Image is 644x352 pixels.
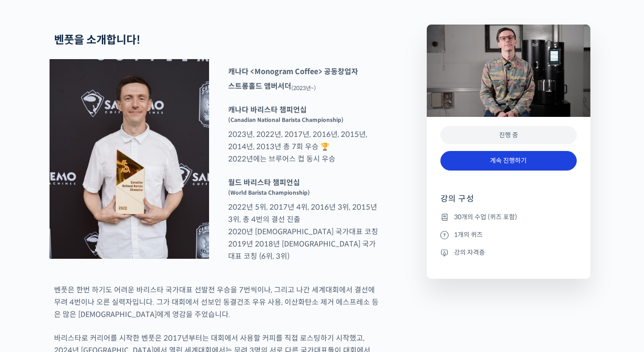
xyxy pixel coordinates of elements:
li: 1개의 퀴즈 [440,229,577,240]
li: 강의 자격증 [440,247,577,258]
sub: (2023년~) [291,85,316,91]
h4: 강의 구성 [440,193,577,211]
span: 설정 [140,290,151,297]
strong: 캐나다 <Monogram Coffee> 공동창업자 [228,67,358,76]
a: 대화 [60,277,117,299]
a: 설정 [117,277,175,299]
strong: 캐나다 바리스타 챔피언십 [228,105,307,115]
h2: 벤풋을 소개합니다! [54,34,379,47]
sup: (Canadian National Barista Championship) [228,116,344,123]
p: 벤풋은 한번 하기도 어려운 바리스타 국가대표 선발전 우승을 7번씩이나, 그리고 나간 세계대회에서 결선에 무려 4번이나 오른 실력자입니다. 그가 대회에서 선보인 동결건조 우유 ... [54,284,379,321]
a: 홈 [3,277,60,299]
p: 2022년 5위, 2017년 4위, 2016년 3위, 2015년 3위, 총 4번의 결선 진출 2020년 [DEMOGRAPHIC_DATA] 국가대표 코칭 2019년 2018년 ... [224,176,383,262]
strong: 월드 바리스타 챔피언십 [228,178,300,187]
span: 홈 [29,290,34,297]
span: 대화 [83,291,94,298]
div: 진행 중 [440,126,577,145]
a: 계속 진행하기 [440,151,577,171]
sup: (World Barista Championship) [228,189,310,196]
strong: 스트롱홀드 앰버서더 [228,81,291,91]
p: 2023년, 2022년, 2017년, 2016년, 2015년, 2014년, 2013년 총 7회 우승 🏆 2022년에는 브루어스 컵 동시 우승 [224,104,383,165]
li: 30개의 수업 (퀴즈 포함) [440,211,577,222]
